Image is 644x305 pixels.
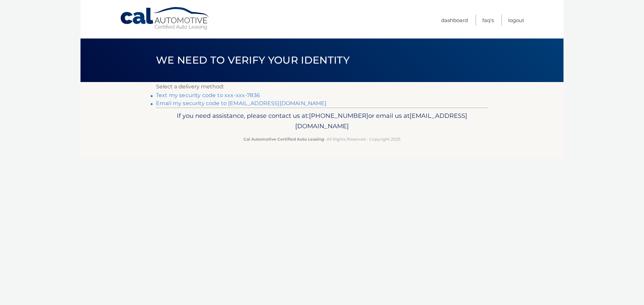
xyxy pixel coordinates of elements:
strong: Cal Automotive Certified Auto Leasing [244,137,324,142]
a: Dashboard [441,15,468,26]
a: Text my security code to xxx-xxx-7836 [156,92,260,98]
span: [PHONE_NUMBER] [309,112,368,120]
p: - All Rights Reserved - Copyright 2025 [160,136,484,143]
a: Logout [508,15,524,26]
a: Cal Automotive [120,7,210,30]
span: We need to verify your identity [156,54,350,66]
a: FAQ's [482,15,494,26]
p: If you need assistance, please contact us at: or email us at [160,110,484,132]
a: Email my security code to [EMAIL_ADDRESS][DOMAIN_NAME] [156,100,327,106]
p: Select a delivery method: [156,82,488,91]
